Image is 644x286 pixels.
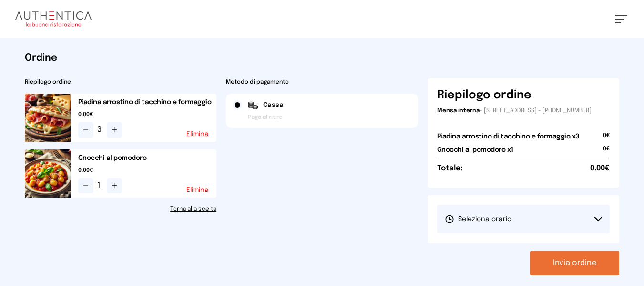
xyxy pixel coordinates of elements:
[248,114,283,121] span: Paga al ritiro
[25,78,217,86] h2: Riepilogo ordine
[78,111,217,118] span: 0.00€
[445,214,511,224] span: Seleziona orario
[226,78,418,86] h2: Metodo di pagamento
[437,145,513,155] h2: Gnocchi al pomodoro x1
[437,108,480,114] span: Mensa interna
[97,124,103,136] span: 3
[78,167,217,174] span: 0.00€
[263,100,284,110] span: Cassa
[25,205,217,213] a: Torna alla scelta
[25,94,71,142] img: media
[15,11,92,27] img: logo.8f33a47.png
[186,131,209,138] button: Elimina
[437,107,610,115] p: - [STREET_ADDRESS] - [PHONE_NUMBER]
[78,153,217,163] h2: Gnocchi al pomodoro
[437,205,610,233] button: Seleziona orario
[530,251,619,275] button: Invia ordine
[590,163,610,174] span: 0.00€
[603,145,610,159] span: 0€
[78,97,217,107] h2: Piadina arrostino di tacchino e formaggio
[437,88,532,103] h6: Riepilogo ordine
[603,132,610,145] span: 0€
[25,149,71,198] img: media
[437,163,462,174] h6: Totale:
[437,132,579,141] h2: Piadina arrostino di tacchino e formaggio x3
[186,187,209,193] button: Elimina
[97,180,103,191] span: 1
[25,52,620,65] h1: Ordine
